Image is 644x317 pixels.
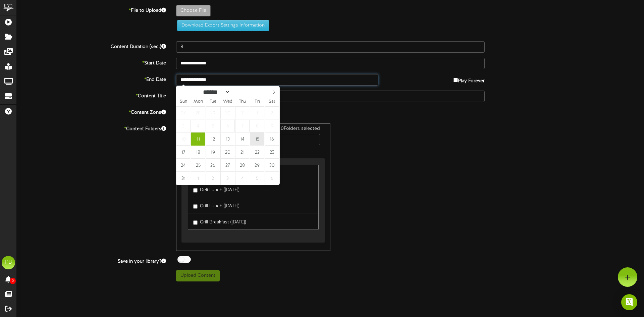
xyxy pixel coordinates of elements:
[191,106,205,119] span: July 28, 2025
[250,133,264,146] span: August 15, 2025
[250,159,264,172] span: August 29, 2025
[220,172,235,185] span: September 3, 2025
[176,100,191,104] span: Sun
[453,78,458,82] input: Play Forever
[235,119,250,133] span: August 7, 2025
[220,100,235,104] span: Wed
[12,58,171,67] label: Start Date
[176,133,191,146] span: August 10, 2025
[193,217,246,226] label: Grill Breakfast ([DATE])
[176,172,191,185] span: August 31, 2025
[206,133,220,146] span: August 12, 2025
[191,146,205,159] span: August 18, 2025
[250,146,264,159] span: August 22, 2025
[206,100,220,104] span: Tue
[193,220,198,225] input: Grill Breakfast ([DATE])
[220,106,235,119] span: July 30, 2025
[191,159,205,172] span: August 25, 2025
[12,5,171,14] label: File to Upload
[191,172,205,185] span: September 1, 2025
[235,106,250,119] span: July 31, 2025
[453,74,485,85] label: Play Forever
[235,146,250,159] span: August 21, 2025
[265,133,279,146] span: August 16, 2025
[191,100,206,104] span: Mon
[12,256,171,265] label: Save in your library?
[12,91,171,100] label: Content Title
[176,270,220,281] button: Upload Content
[265,146,279,159] span: August 23, 2025
[250,106,264,119] span: August 1, 2025
[191,119,205,133] span: August 4, 2025
[265,100,279,104] span: Sat
[12,123,171,133] label: Content Folders
[177,20,269,31] button: Download Export Settings Information
[206,159,220,172] span: August 26, 2025
[193,201,239,210] label: Grill Lunch ([DATE])
[235,172,250,185] span: September 4, 2025
[265,106,279,119] span: August 2, 2025
[12,107,171,116] label: Content Zone
[250,172,264,185] span: September 5, 2025
[176,119,191,133] span: August 3, 2025
[265,119,279,133] span: August 9, 2025
[176,91,485,102] input: Title of this Content
[265,159,279,172] span: August 30, 2025
[235,159,250,172] span: August 28, 2025
[206,146,220,159] span: August 19, 2025
[621,294,637,310] div: Open Intercom Messenger
[230,89,255,96] input: Year
[191,133,205,146] span: August 11, 2025
[220,119,235,133] span: August 6, 2025
[193,184,239,194] label: Deli Lunch ([DATE])
[206,172,220,185] span: September 2, 2025
[193,204,198,209] input: Grill Lunch ([DATE])
[235,133,250,146] span: August 14, 2025
[206,106,220,119] span: July 29, 2025
[176,146,191,159] span: August 17, 2025
[12,41,171,50] label: Content Duration (sec.)
[12,74,171,83] label: End Date
[176,159,191,172] span: August 24, 2025
[206,119,220,133] span: August 5, 2025
[10,278,16,284] span: 0
[174,23,269,28] a: Download Export Settings Information
[235,100,250,104] span: Thu
[265,172,279,185] span: September 6, 2025
[220,133,235,146] span: August 13, 2025
[250,119,264,133] span: August 8, 2025
[193,188,198,193] input: Deli Lunch ([DATE])
[220,146,235,159] span: August 20, 2025
[2,256,15,269] div: PB
[176,106,191,119] span: July 27, 2025
[220,159,235,172] span: August 27, 2025
[250,100,265,104] span: Fri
